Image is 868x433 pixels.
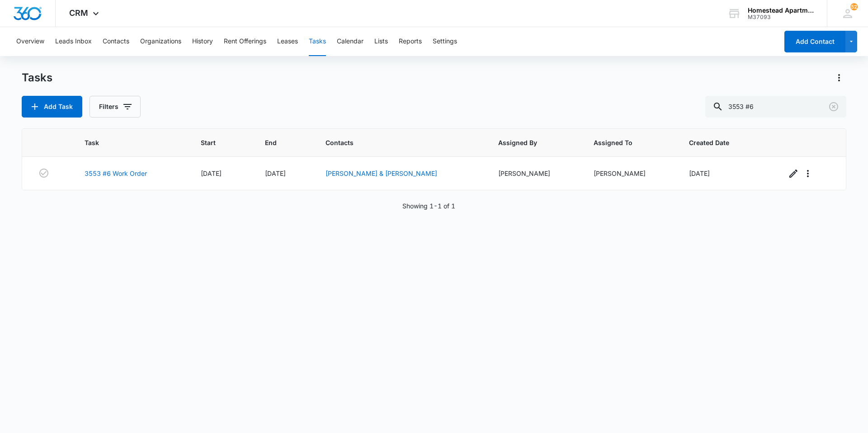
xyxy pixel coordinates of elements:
[374,27,388,56] button: Lists
[594,138,654,147] span: Assigned To
[16,27,44,56] button: Overview
[140,27,181,56] button: Organizations
[85,138,166,147] span: Task
[85,169,147,178] a: 3553 #6 Work Order
[337,27,363,56] button: Calendar
[832,71,846,85] button: Actions
[325,169,437,177] a: [PERSON_NAME] & [PERSON_NAME]
[309,27,326,56] button: Tasks
[399,27,422,56] button: Reports
[325,138,463,147] span: Contacts
[22,71,52,85] h1: Tasks
[826,99,841,114] button: Clear
[498,169,572,178] div: [PERSON_NAME]
[265,138,290,147] span: End
[103,27,129,56] button: Contacts
[689,169,710,177] span: [DATE]
[192,27,213,56] button: History
[689,138,751,147] span: Created Date
[433,27,457,56] button: Settings
[90,96,141,118] button: Filters
[498,138,559,147] span: Assigned By
[850,3,858,10] div: notifications count
[69,8,88,18] span: CRM
[201,169,222,177] span: [DATE]
[402,201,455,211] p: Showing 1-1 of 1
[22,96,82,118] button: Add Task
[705,96,846,118] input: Search Tasks
[277,27,298,56] button: Leases
[784,31,845,52] button: Add Contact
[265,169,286,177] span: [DATE]
[55,27,92,56] button: Leads Inbox
[201,138,231,147] span: Start
[850,3,858,10] span: 52
[224,27,266,56] button: Rent Offerings
[748,7,814,14] div: account name
[594,169,667,178] div: [PERSON_NAME]
[748,14,814,20] div: account id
